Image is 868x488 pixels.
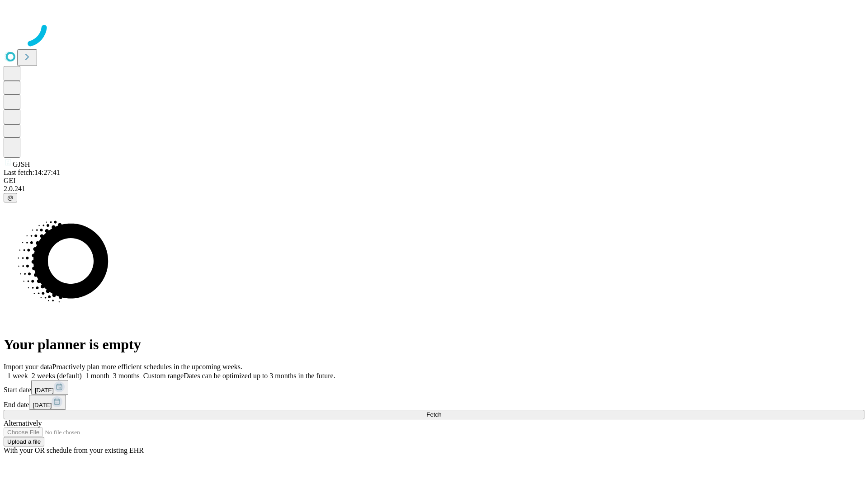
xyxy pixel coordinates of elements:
[7,372,28,380] span: 1 week
[4,363,52,371] span: Import your data
[85,372,109,380] span: 1 month
[4,193,17,202] button: @
[4,395,864,410] div: End date
[143,372,184,380] span: Custom range
[426,411,441,418] span: Fetch
[13,160,30,168] span: GJSH
[4,185,864,193] div: 2.0.241
[4,177,864,185] div: GEI
[4,446,144,454] span: With your OR schedule from your existing EHR
[32,372,82,380] span: 2 weeks (default)
[33,402,52,408] span: [DATE]
[184,372,335,380] span: Dates can be optimized up to 3 months in the future.
[52,363,242,371] span: Proactively plan more efficient schedules in the upcoming weeks.
[4,380,864,395] div: Start date
[4,336,864,353] h1: Your planner is empty
[4,169,60,176] span: Last fetch: 14:27:41
[7,194,14,201] span: @
[4,437,44,446] button: Upload a file
[4,419,42,427] span: Alternatively
[29,395,66,410] button: [DATE]
[113,372,140,380] span: 3 months
[35,387,54,394] span: [DATE]
[31,380,68,395] button: [DATE]
[4,410,864,419] button: Fetch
